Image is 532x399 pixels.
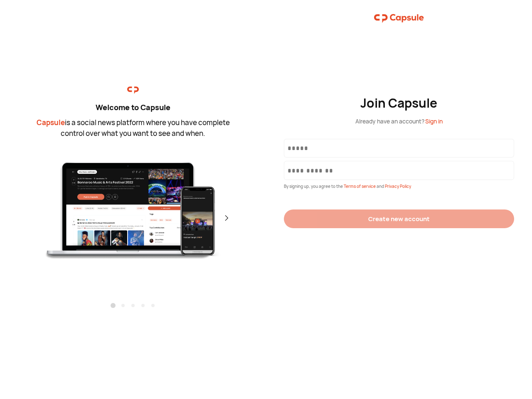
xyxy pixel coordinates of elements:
[42,162,224,260] img: first.png
[374,10,424,27] img: logo
[29,117,237,138] div: is a social news platform where you have complete control over what you want to see and when.
[368,214,430,223] div: Create new account
[284,209,514,228] button: Create new account
[284,183,514,190] div: By signing up, you agree to the and
[425,117,443,125] span: Sign in
[29,102,237,113] div: Welcome to Capsule
[127,84,139,96] img: logo
[344,183,377,189] span: Terms of service
[355,117,443,126] div: Already have an account?
[360,96,438,111] div: Join Capsule
[37,118,65,127] span: Capsule
[385,183,411,189] span: Privacy Policy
